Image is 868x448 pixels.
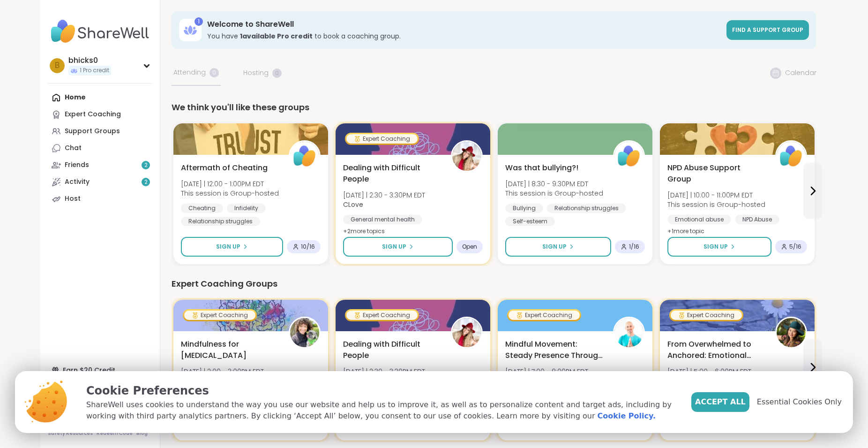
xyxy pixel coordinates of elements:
span: 1 Pro credit [80,67,109,75]
a: Safety Resources [48,430,93,437]
span: This session is Group-hosted [667,200,765,209]
a: Blog [136,430,148,437]
img: adrianmolina [614,318,644,347]
span: 5 / 16 [789,243,801,251]
b: CLove [343,200,363,209]
a: Host [48,190,152,207]
div: General mental health [343,215,422,224]
span: [DATE] | 2:30 - 3:30PM EDT [343,367,425,376]
span: Open [462,243,477,251]
span: Dealing with Difficult People [343,339,441,361]
button: Sign Up [181,237,283,257]
span: This session is Group-hosted [505,189,603,198]
div: Host [65,194,81,204]
div: Expert Coaching [65,110,121,119]
img: ShareWell [614,142,644,171]
span: Sign Up [216,243,240,251]
a: Activity2 [48,174,152,190]
span: 10 / 16 [301,243,315,251]
a: Friends2 [48,157,152,174]
img: CLove [452,318,481,347]
a: Chat [48,140,152,157]
span: [DATE] | 5:00 - 6:00PM EDT [667,367,751,376]
a: Find a support group [726,20,809,40]
img: TiffanyVL [777,318,806,347]
div: Chat [65,144,82,153]
span: [DATE] | 2:00 - 3:00PM EDT [181,367,264,376]
div: Bullying [505,204,543,213]
div: Expert Coaching [184,311,255,320]
span: Sign Up [542,243,567,251]
button: Accept All [691,392,749,412]
div: NPD Abuse [735,215,779,224]
img: CLove [452,142,481,171]
span: From Overwhelmed to Anchored: Emotional Regulation [667,339,765,361]
p: Cookie Preferences [86,382,676,399]
div: Infidelity [227,204,266,213]
span: Find a support group [732,26,803,34]
span: Sign Up [382,243,406,251]
div: Relationship struggles [547,204,626,213]
div: Friends [65,160,89,170]
div: Earn $20 Credit [48,362,152,379]
span: [DATE] | 12:00 - 1:00PM EDT [181,179,279,189]
span: This session is Group-hosted [181,189,279,198]
span: [DATE] | 8:30 - 9:30PM EDT [505,179,603,189]
div: Support Groups [65,127,120,136]
span: Mindful Movement: Steady Presence Through Yoga [505,339,603,361]
span: [DATE] | 2:30 - 3:30PM EDT [343,190,425,200]
span: Accept All [695,396,746,408]
a: Redeem Code [97,430,133,437]
a: Support Groups [48,123,152,140]
span: 1 / 16 [629,243,639,251]
div: 1 [195,17,203,26]
div: Cheating [181,204,223,213]
b: 1 available Pro credit [240,31,313,41]
div: Expert Coaching [671,311,742,320]
span: Was that bullying?! [505,162,578,174]
button: Sign Up [505,237,611,257]
span: [DATE] | 7:00 - 8:00PM EDT [505,367,588,376]
div: Activity [65,177,90,187]
div: Emotional abuse [667,215,731,224]
span: 2 [144,178,148,186]
span: Mindfulness for [MEDICAL_DATA] [181,339,278,361]
h3: You have to book a coaching group. [207,31,721,41]
div: We think you'll like these groups [172,101,816,114]
a: Cookie Policy. [598,410,656,422]
div: Expert Coaching Groups [172,277,816,290]
span: 2 [144,161,148,169]
div: Expert Coaching [509,311,580,320]
span: Dealing with Difficult People [343,162,441,185]
span: b [55,60,60,72]
span: [DATE] | 10:00 - 11:00PM EDT [667,190,765,200]
button: Sign Up [667,237,771,257]
span: Essential Cookies Only [757,396,842,408]
div: Self-esteem [505,217,555,226]
button: Sign Up [343,237,453,257]
a: Expert Coaching [48,106,152,123]
img: ShareWell [290,142,319,171]
p: ShareWell uses cookies to understand the way you use our website and help us to improve it, as we... [86,399,676,422]
span: Aftermath of Cheating [181,162,268,174]
div: Relationship struggles [181,217,260,226]
span: NPD Abuse Support Group [667,162,765,185]
div: Expert Coaching [346,311,418,320]
span: Sign Up [703,243,728,251]
div: bhicks0 [68,55,111,66]
img: CoachJennifer [290,318,319,347]
div: Expert Coaching [346,134,418,144]
img: ShareWell [777,142,806,171]
h3: Welcome to ShareWell [207,19,721,30]
img: ShareWell Nav Logo [48,15,152,48]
